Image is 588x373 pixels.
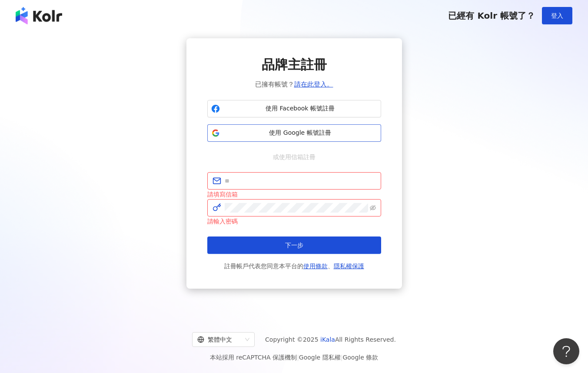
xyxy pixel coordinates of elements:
a: Google 條款 [342,354,378,361]
span: 使用 Google 帳號註冊 [223,129,377,137]
span: 登入 [551,12,563,19]
span: eye-invisible [370,205,376,211]
a: 使用條款 [303,263,328,270]
span: 下一步 [285,242,303,249]
span: 或使用信箱註冊 [267,152,322,162]
span: 註冊帳戶代表您同意本平台的 、 [224,261,364,271]
button: 下一步 [207,236,381,254]
div: 繁體中文 [197,333,242,346]
button: 使用 Google 帳號註冊 [207,124,381,142]
span: 品牌主註冊 [262,56,327,74]
img: logo [16,7,62,24]
div: 請填寫信箱 [207,190,381,199]
span: | [297,354,299,361]
span: Copyright © 2025 All Rights Reserved. [265,334,396,345]
a: Google 隱私權 [299,354,341,361]
span: 已擁有帳號？ [255,79,333,90]
span: 已經有 Kolr 帳號了？ [448,10,535,21]
div: 請輸入密碼 [207,216,381,226]
a: 請在此登入。 [294,80,333,88]
span: | [341,354,343,361]
a: 隱私權保護 [334,263,364,270]
button: 使用 Facebook 帳號註冊 [207,100,381,117]
button: 登入 [542,7,572,24]
iframe: Help Scout Beacon - Open [553,338,579,364]
a: iKala [320,336,335,343]
span: 使用 Facebook 帳號註冊 [223,104,377,113]
span: 本站採用 reCAPTCHA 保護機制 [210,352,378,363]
